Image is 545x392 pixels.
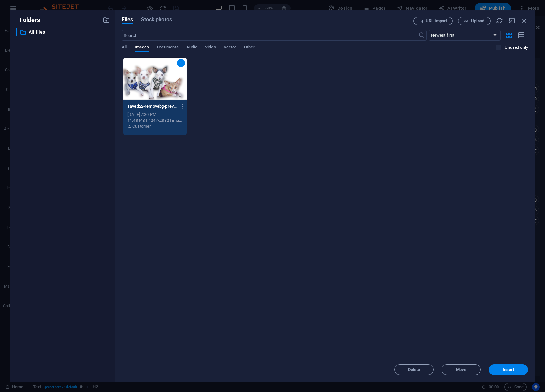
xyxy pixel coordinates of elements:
[456,368,466,372] span: Move
[508,17,516,24] i: Minimize
[122,43,127,52] span: All
[408,368,420,372] span: Delete
[458,17,491,25] button: Upload
[394,364,434,375] button: Delete
[177,59,185,67] div: 1
[521,17,528,24] i: Close
[496,17,503,24] i: Reload
[122,16,133,24] span: Files
[426,19,447,23] span: URL import
[205,43,216,52] span: Video
[471,19,484,23] span: Upload
[141,16,172,24] span: Stock photos
[489,364,528,375] button: Insert
[103,16,110,24] i: Create new folder
[127,112,183,118] div: [DATE] 7:30 PM
[135,43,149,52] span: Images
[16,16,40,24] p: Folders
[122,30,418,41] input: Search
[224,43,236,52] span: Vector
[186,43,197,52] span: Audio
[127,118,183,123] div: 11.48 MB | 4247x2832 | image/png
[442,364,481,375] button: Move
[29,28,98,36] p: All files
[413,17,453,25] button: URL import
[132,123,151,129] p: Customer
[157,43,179,52] span: Documents
[244,43,254,52] span: Other
[505,45,528,50] p: Displays only files that are not in use on the website. Files added during this session can still...
[16,28,17,36] div: ​
[127,103,177,109] p: saved22-removebg-preview__2_-standard-scale-2_00x-gigapixel-removebg1-topaz-face-sharpen-upscale-...
[503,368,514,372] span: Insert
